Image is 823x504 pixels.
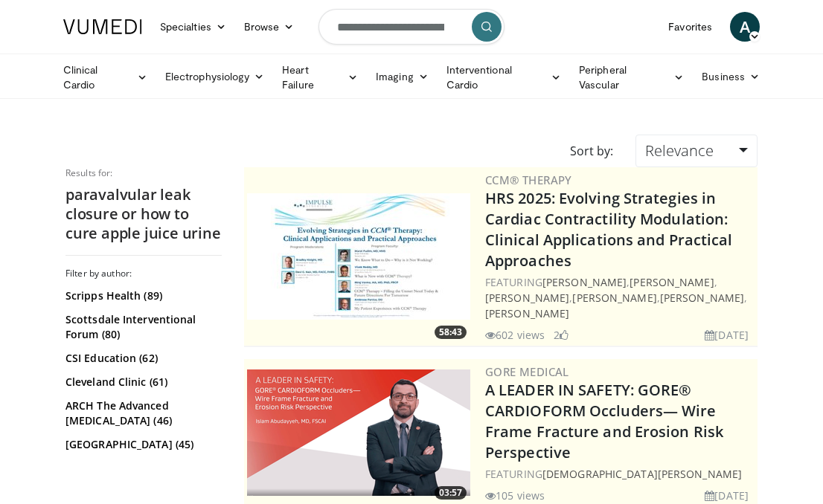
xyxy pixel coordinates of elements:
input: Search topics, interventions [318,9,505,45]
a: Specialties [151,12,235,42]
p: Results for: [65,167,222,179]
a: Heart Failure [273,62,367,92]
div: FEATURING [485,466,755,482]
a: 58:43 [247,193,470,320]
a: CCM® Therapy [485,172,572,187]
li: [DATE] [705,327,749,343]
a: [PERSON_NAME] [572,291,656,305]
h3: Filter by author: [65,268,222,280]
div: FEATURING , , , , , [485,274,755,321]
a: A LEADER IN SAFETY: GORE® CARDIOFORM Occluders— Wire Frame Fracture and Erosion Risk Perspective [485,380,723,462]
a: Clinical Cardio [54,62,156,92]
a: Favorites [659,12,721,42]
a: HRS 2025: Evolving Strategies in Cardiac Contractility Modulation: Clinical Applications and Prac... [485,188,733,271]
a: Interventional Cardio [438,62,570,92]
span: 03:57 [435,486,467,500]
a: [GEOGRAPHIC_DATA] (45) [65,437,218,452]
a: Scottsdale Interventional Forum (80) [65,312,218,342]
img: 3f694bbe-f46e-4e2a-ab7b-fff0935bbb6c.300x170_q85_crop-smart_upscale.jpg [247,193,470,320]
img: 9990610e-7b98-4a1a-8e13-3eef897f3a0c.png.300x170_q85_crop-smart_upscale.png [247,369,470,496]
a: 03:57 [247,369,470,496]
a: Gore Medical [485,364,569,379]
li: 105 views [485,488,545,503]
li: [DATE] [705,488,749,503]
a: [DEMOGRAPHIC_DATA][PERSON_NAME] [542,467,742,481]
a: ARCH The Advanced [MEDICAL_DATA] (46) [65,398,218,428]
h2: paravalvular leak closure or how to cure apple juice urine [65,185,222,243]
a: Relevance [635,135,758,167]
img: VuMedi Logo [63,19,142,34]
a: Scripps Health (89) [65,288,218,303]
span: 58:43 [435,326,467,339]
a: [PERSON_NAME] [485,306,569,320]
div: Sort by: [559,135,624,167]
a: A [730,12,760,42]
a: [PERSON_NAME] [485,291,569,305]
a: CSI Education (62) [65,351,218,366]
a: Peripheral Vascular [570,62,693,92]
li: 602 views [485,327,545,343]
a: [PERSON_NAME] [542,275,627,289]
a: Browse [235,12,304,42]
span: Relevance [645,140,714,161]
li: 2 [554,327,569,343]
a: Electrophysiology [156,62,273,91]
a: [PERSON_NAME] [660,291,744,305]
a: Business [693,62,769,91]
a: Cleveland Clinic (61) [65,375,218,390]
a: Imaging [367,62,438,91]
a: [PERSON_NAME] [630,275,714,289]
